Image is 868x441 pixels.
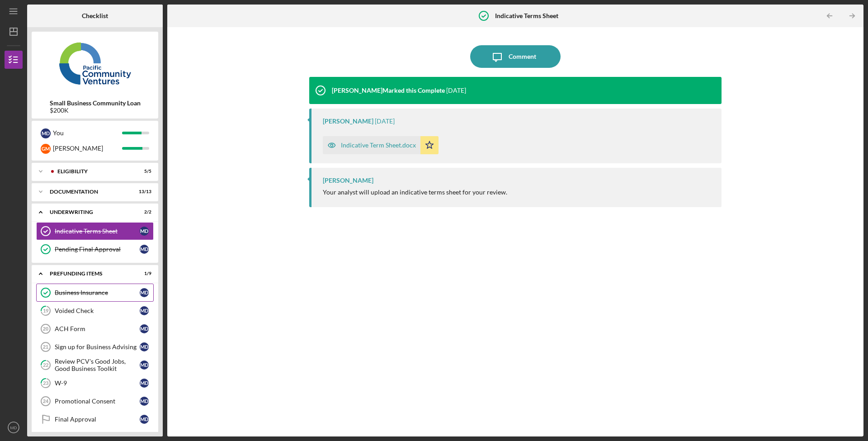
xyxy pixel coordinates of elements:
[32,36,158,90] img: Product logo
[5,418,23,436] button: MD
[495,12,558,19] b: Indicative Terms Sheet
[41,144,51,154] div: G M
[43,326,48,332] tspan: 20
[50,100,141,107] b: Small Business Community Loan
[36,338,154,356] a: 21Sign up for Business AdvisingMD
[55,325,140,332] div: ACH Form
[53,141,122,156] div: [PERSON_NAME]
[323,177,373,184] div: [PERSON_NAME]
[36,222,154,240] a: Indicative Terms SheetMD
[323,118,373,125] div: [PERSON_NAME]
[332,87,445,94] div: [PERSON_NAME] Marked this Complete
[43,380,48,386] tspan: 23
[50,189,129,194] div: Documentation
[41,128,51,138] div: M D
[36,356,154,374] a: 22Review PCV's Good Jobs, Good Business ToolkitMD
[140,288,149,297] div: M D
[36,302,154,320] a: 19Voided CheckMD
[36,240,154,258] a: Pending Final ApprovalMD
[135,209,151,215] div: 2 / 2
[341,142,416,149] div: Indicative Term Sheet.docx
[50,271,129,276] div: Prefunding Items
[50,107,141,114] div: $200K
[36,374,154,392] a: 23W-9MD
[140,415,149,424] div: M D
[43,362,48,368] tspan: 22
[43,344,48,350] tspan: 21
[140,227,149,236] div: M D
[36,392,154,410] a: 24Promotional ConsentMD
[43,398,49,404] tspan: 24
[446,87,466,94] time: 2025-08-04 21:55
[135,169,151,174] div: 5 / 5
[53,125,122,141] div: You
[140,342,149,351] div: M D
[140,306,149,315] div: M D
[140,324,149,333] div: M D
[135,271,151,276] div: 1 / 9
[43,308,49,314] tspan: 19
[135,189,151,194] div: 13 / 13
[140,245,149,254] div: M D
[36,284,154,302] a: Business InsuranceMD
[55,343,140,351] div: Sign up for Business Advising
[470,45,561,68] button: Comment
[140,360,149,370] div: M D
[82,12,108,19] b: Checklist
[375,118,395,125] time: 2025-08-04 21:55
[323,189,507,196] div: Your analyst will upload an indicative terms sheet for your review.
[55,307,140,314] div: Voided Check
[55,416,140,423] div: Final Approval
[36,410,154,428] a: Final ApprovalMD
[55,228,140,235] div: Indicative Terms Sheet
[55,358,140,372] div: Review PCV's Good Jobs, Good Business Toolkit
[55,246,140,253] div: Pending Final Approval
[50,209,129,215] div: Underwriting
[140,379,149,388] div: M D
[323,136,439,154] button: Indicative Term Sheet.docx
[36,320,154,338] a: 20ACH FormMD
[509,45,536,68] div: Comment
[10,425,17,430] text: MD
[55,289,140,296] div: Business Insurance
[57,169,129,174] div: Eligibility
[55,398,140,405] div: Promotional Consent
[140,397,149,406] div: M D
[55,379,140,387] div: W-9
